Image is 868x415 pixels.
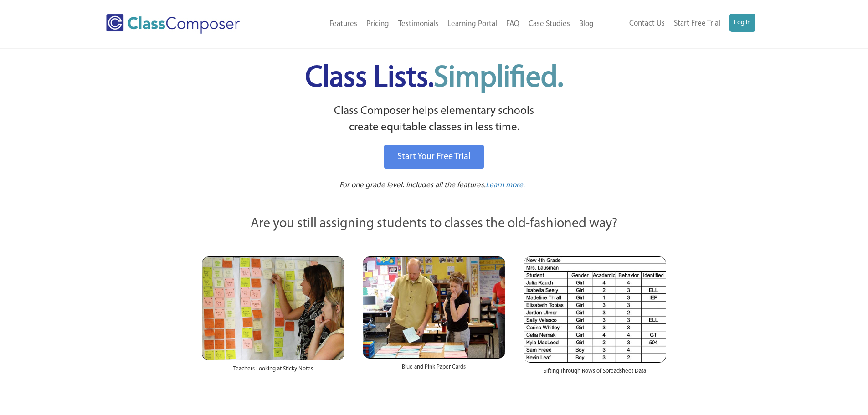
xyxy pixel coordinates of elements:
a: Log In [729,14,755,32]
img: Class Composer [106,14,240,34]
a: Start Your Free Trial [384,145,484,169]
img: Blue and Pink Paper Cards [363,256,505,358]
div: Sifting Through Rows of Spreadsheet Data [524,363,666,384]
nav: Header Menu [277,14,598,34]
span: Class Lists. [305,64,563,93]
nav: Header Menu [598,14,755,34]
a: Learn more. [486,180,525,191]
a: Pricing [362,14,394,34]
a: Testimonials [394,14,443,34]
a: Features [325,14,362,34]
span: Simplified. [434,64,563,93]
img: Teachers Looking at Sticky Notes [202,256,344,360]
a: Case Studies [524,14,575,34]
a: Learning Portal [443,14,502,34]
img: Spreadsheets [524,256,666,363]
span: For one grade level. Includes all the features. [339,181,486,189]
p: Are you still assigning students to classes the old-fashioned way? [202,214,667,234]
p: Class Composer helps elementary schools create equitable classes in less time. [200,103,668,136]
div: Teachers Looking at Sticky Notes [202,360,344,382]
a: Blog [575,14,598,34]
a: Contact Us [625,14,669,34]
a: FAQ [502,14,524,34]
span: Start Your Free Trial [397,152,471,161]
div: Blue and Pink Paper Cards [363,359,505,380]
a: Start Free Trial [669,14,725,34]
span: Learn more. [486,181,525,189]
